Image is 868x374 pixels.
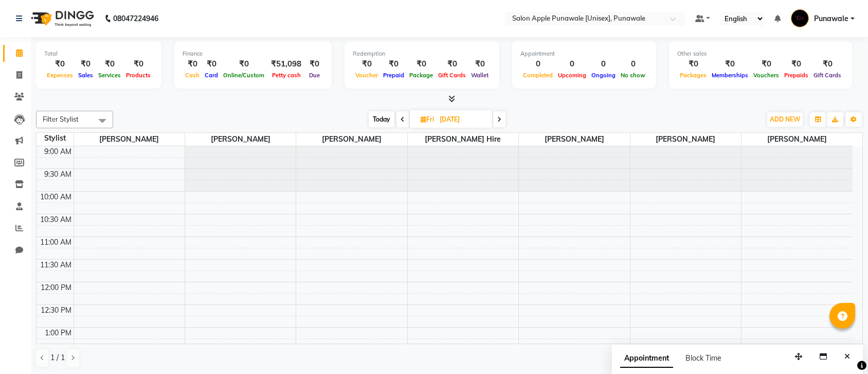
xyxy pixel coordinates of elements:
span: Packages [677,72,709,79]
div: 12:00 PM [39,282,74,293]
div: ₹0 [305,58,323,70]
b: 08047224946 [113,4,158,33]
span: Wallet [468,72,491,79]
div: Redemption [353,49,491,58]
div: Total [44,49,153,58]
div: Stylist [37,133,74,144]
span: [PERSON_NAME] [296,133,407,146]
div: ₹0 [44,58,76,70]
span: Punawale [814,13,848,24]
span: Due [306,72,322,79]
div: ₹0 [436,58,468,70]
span: No show [618,72,648,79]
div: 0 [555,58,589,70]
div: ₹0 [76,58,96,70]
div: ₹0 [407,58,436,70]
div: Other sales [677,49,844,58]
div: ₹0 [123,58,153,70]
span: Prepaid [381,72,407,79]
div: 10:00 AM [38,192,74,202]
div: 0 [618,58,648,70]
div: ₹0 [468,58,491,70]
div: 10:30 AM [38,214,74,225]
div: 1:00 PM [43,328,74,338]
div: 11:00 AM [38,237,74,248]
div: 0 [589,58,618,70]
span: Filter Stylist [43,115,79,123]
iframe: chat widget [825,333,858,364]
span: Completed [520,72,555,79]
span: [PERSON_NAME] [630,133,741,146]
span: Ongoing [589,72,618,79]
div: ₹0 [353,58,381,70]
div: Appointment [520,49,648,58]
span: Today [369,111,394,127]
button: ADD NEW [767,112,803,127]
span: Block Time [685,353,721,363]
span: Sales [76,72,96,79]
div: ₹51,098 [267,58,305,70]
span: Prepaids [782,72,811,79]
div: Finance [183,49,323,58]
div: ₹0 [221,58,267,70]
img: logo [26,4,97,33]
div: ₹0 [96,58,123,70]
span: [PERSON_NAME] [519,133,629,146]
span: Appointment [620,349,673,368]
span: Expenses [44,72,76,79]
span: Upcoming [555,72,589,79]
span: Online/Custom [221,72,267,79]
span: Vouchers [751,72,782,79]
span: [PERSON_NAME] [742,133,853,146]
span: Petty cash [269,72,303,79]
span: Gift Cards [436,72,468,79]
div: ₹0 [381,58,407,70]
div: ₹0 [811,58,844,70]
span: Gift Cards [811,72,844,79]
span: Products [123,72,153,79]
span: [PERSON_NAME] [185,133,296,146]
div: ₹0 [677,58,709,70]
span: [PERSON_NAME] [74,133,185,146]
span: Card [202,72,221,79]
div: 9:00 AM [42,146,74,157]
span: ADD NEW [770,115,800,123]
div: 0 [520,58,555,70]
span: Memberships [709,72,751,79]
span: Fri [418,115,437,123]
span: [PERSON_NAME] Hire [408,133,518,146]
div: 12:30 PM [39,305,74,316]
span: Cash [183,72,202,79]
span: Package [407,72,436,79]
span: Services [96,72,123,79]
input: 2025-09-05 [437,112,488,127]
span: 1 / 1 [50,352,65,363]
img: Punawale [791,9,809,27]
div: ₹0 [709,58,751,70]
div: 11:30 AM [38,260,74,270]
div: ₹0 [202,58,221,70]
div: ₹0 [782,58,811,70]
div: 9:30 AM [42,169,74,180]
span: Voucher [353,72,381,79]
div: ₹0 [183,58,202,70]
div: ₹0 [751,58,782,70]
